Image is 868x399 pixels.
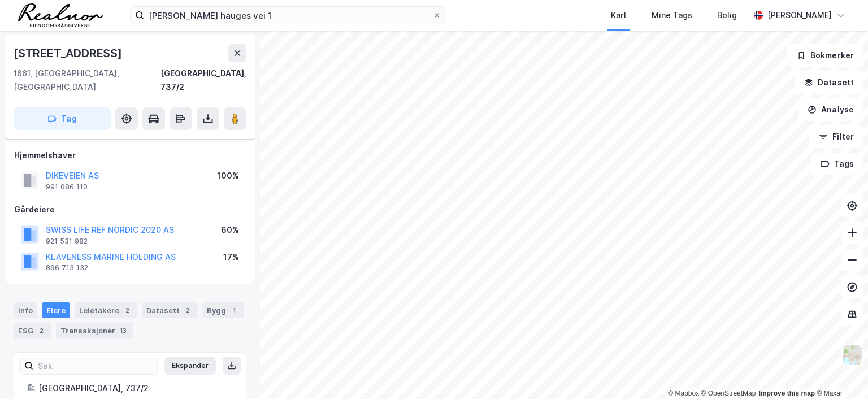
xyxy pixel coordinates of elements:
[14,44,124,62] div: [STREET_ADDRESS]
[75,302,137,318] div: Leietakere
[701,389,756,397] a: OpenStreetMap
[46,263,88,272] div: 896 713 132
[14,302,37,318] div: Info
[160,67,246,94] div: [GEOGRAPHIC_DATA], 737/2
[652,8,692,22] div: Mine Tags
[142,302,198,318] div: Datasett
[46,237,88,246] div: 921 531 982
[14,149,246,162] div: Hjemmelshaver
[14,107,111,130] button: Tag
[798,98,863,121] button: Analyse
[668,389,699,397] a: Mapbox
[42,302,70,318] div: Eiere
[118,325,129,336] div: 13
[221,223,239,237] div: 60%
[811,345,868,399] div: Kontrollprogram for chat
[14,203,246,216] div: Gårdeiere
[223,250,239,264] div: 17%
[811,153,863,175] button: Tags
[795,71,863,94] button: Datasett
[611,8,627,22] div: Kart
[759,389,815,397] a: Improve this map
[228,305,240,316] div: 1
[217,169,239,183] div: 100%
[809,125,863,148] button: Filter
[787,44,863,67] button: Bokmerker
[36,325,47,336] div: 2
[33,357,157,374] input: Søk
[121,305,133,316] div: 2
[717,8,737,22] div: Bolig
[164,357,216,375] button: Ekspander
[46,183,88,192] div: 991 086 110
[14,67,160,94] div: 1661, [GEOGRAPHIC_DATA], [GEOGRAPHIC_DATA]
[38,381,232,395] div: [GEOGRAPHIC_DATA], 737/2
[56,323,133,339] div: Transaksjoner
[841,344,863,366] img: Z
[14,323,51,339] div: ESG
[18,3,103,27] img: realnor-logo.934646d98de889bb5806.png
[767,8,832,22] div: [PERSON_NAME]
[182,305,193,316] div: 2
[811,345,868,399] iframe: Chat Widget
[144,7,432,24] input: Søk på adresse, matrikkel, gårdeiere, leietakere eller personer
[202,302,244,318] div: Bygg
